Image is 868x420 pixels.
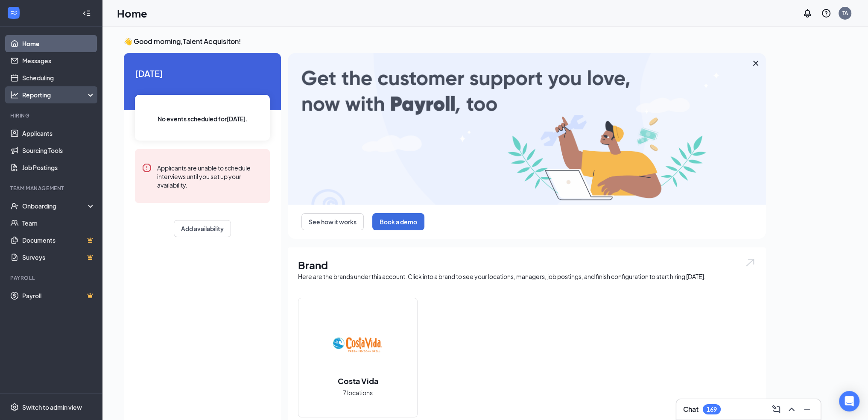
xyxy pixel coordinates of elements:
button: Book a demo [372,213,424,230]
h3: 👋 Good morning, Talent Acquisiton ! [124,37,766,46]
button: ComposeMessage [769,402,783,416]
button: Add availability [174,220,231,237]
div: Hiring [10,112,94,119]
svg: Cross [751,58,761,68]
a: Sourcing Tools [22,142,95,159]
svg: QuestionInfo [821,8,831,18]
a: Scheduling [22,69,95,86]
h3: Chat [683,405,698,414]
div: Here are the brands under this account. Click into a brand to see your locations, managers, job p... [298,272,756,281]
svg: Settings [10,403,19,411]
button: Minimize [800,402,814,416]
svg: ChevronUp [786,404,797,414]
span: [DATE] [135,67,270,80]
a: DocumentsCrown [22,232,95,249]
img: open.6027fd2a22e1237b5b06.svg [745,258,756,267]
h1: Home [117,6,147,21]
a: SurveysCrown [22,249,95,266]
a: Home [22,35,95,52]
a: Job Postings [22,159,95,176]
svg: Analysis [10,91,19,99]
div: Applicants are unable to schedule interviews until you set up your availability. [157,163,263,189]
div: Switch to admin view [22,403,82,411]
svg: UserCheck [10,202,19,210]
svg: WorkstreamLogo [9,9,18,17]
span: 7 locations [343,388,373,397]
div: Team Management [10,185,94,192]
h1: Brand [298,258,756,272]
svg: ComposeMessage [771,404,781,414]
div: Open Intercom Messenger [839,391,859,411]
svg: Notifications [802,8,812,18]
a: Messages [22,52,95,69]
span: No events scheduled for [DATE] . [158,114,248,123]
img: Costa Vida [330,317,385,372]
h2: Costa Vida [329,376,387,386]
svg: Minimize [802,404,812,414]
svg: Collapse [82,9,91,18]
a: PayrollCrown [22,287,95,304]
a: Applicants [22,125,95,142]
svg: Error [142,163,152,173]
div: TA [842,9,848,17]
div: Onboarding [22,202,88,210]
img: payroll-large.gif [288,53,766,205]
div: Payroll [10,274,94,282]
div: 169 [707,406,717,413]
div: Reporting [22,91,96,99]
button: See how it works [301,213,364,230]
a: Team [22,214,95,232]
button: ChevronUp [785,402,798,416]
